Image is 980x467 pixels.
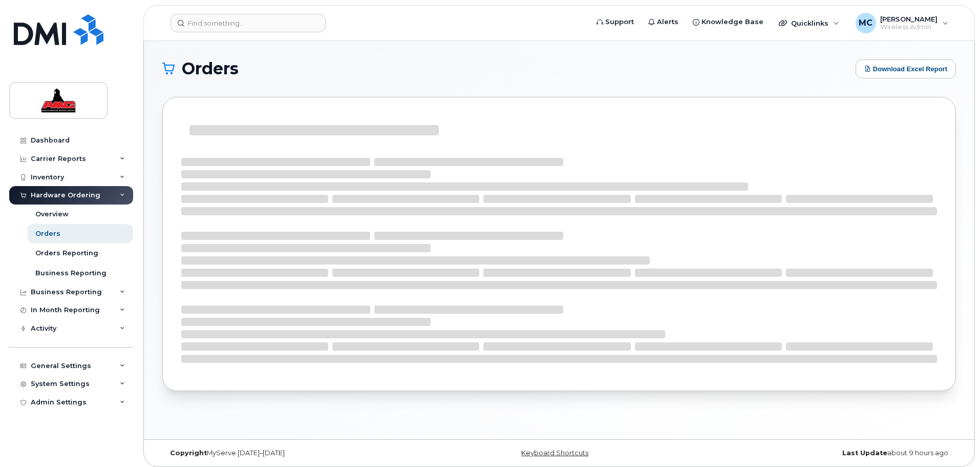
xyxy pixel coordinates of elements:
strong: Copyright [170,449,207,457]
button: Download Excel Report [856,59,956,78]
strong: Last Update [842,449,887,457]
div: MyServe [DATE]–[DATE] [162,449,427,457]
span: Orders [182,61,239,76]
div: about 9 hours ago [691,449,956,457]
a: Keyboard Shortcuts [521,449,588,457]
